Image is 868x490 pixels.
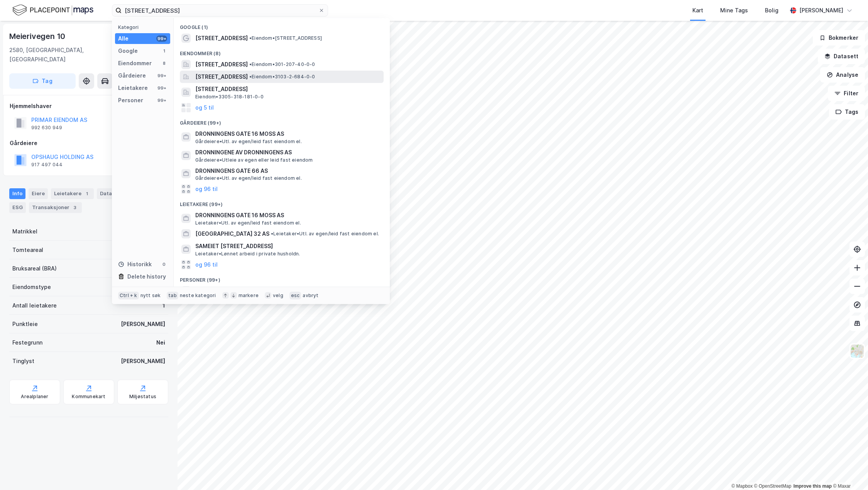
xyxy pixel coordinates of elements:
[9,73,76,89] button: Tag
[118,24,170,30] div: Kategori
[156,97,167,103] div: 99+
[118,34,129,43] div: Alle
[118,260,152,269] div: Historikk
[850,344,865,358] img: Z
[249,35,322,41] span: Eiendom • [STREET_ADDRESS]
[195,84,381,94] span: [STREET_ADDRESS]
[818,49,865,64] button: Datasett
[828,86,865,101] button: Filter
[129,394,156,400] div: Miljøstatus
[97,188,126,199] div: Datasett
[9,46,131,64] div: 2580, [GEOGRAPHIC_DATA], [GEOGRAPHIC_DATA]
[161,60,167,66] div: 8
[754,483,792,489] a: OpenStreetMap
[249,61,315,68] span: Eiendom • 301-207-40-0-0
[161,48,167,54] div: 1
[249,74,315,80] span: Eiendom • 3103-2-684-0-0
[122,5,318,16] input: Søk på adresse, matrikkel, gårdeiere, leietakere eller personer
[10,139,168,148] div: Gårdeiere
[174,44,390,58] div: Eiendommer (8)
[249,61,252,67] span: •
[9,188,25,199] div: Info
[121,357,165,366] div: [PERSON_NAME]
[271,231,379,237] span: Leietaker • Utl. av egen/leid fast eiendom el.
[83,190,91,198] div: 1
[692,6,703,15] div: Kart
[21,394,48,400] div: Arealplaner
[118,71,146,80] div: Gårdeiere
[195,72,248,81] span: [STREET_ADDRESS]
[12,3,93,17] img: logo.f888ab2527a4732fd821a326f86c7f29.svg
[195,148,381,157] span: DRONNINGENE AV DRONNINGENS AS
[118,96,143,105] div: Personer
[799,6,843,15] div: [PERSON_NAME]
[12,319,38,329] div: Punktleie
[156,338,165,347] div: Nei
[12,227,37,236] div: Matrikkel
[303,292,318,299] div: avbryt
[195,103,214,112] button: og 5 til
[174,18,390,32] div: Google (1)
[195,166,381,176] span: DRONNINGENS GATE 66 AS
[12,357,34,366] div: Tinglyst
[195,251,300,257] span: Leietaker • Lønnet arbeid i private husholdn.
[29,202,82,213] div: Transaksjoner
[12,264,57,273] div: Bruksareal (BRA)
[195,34,248,43] span: [STREET_ADDRESS]
[71,204,79,211] div: 3
[162,301,165,310] div: 1
[118,292,139,299] div: Ctrl + k
[249,35,252,41] span: •
[167,292,178,299] div: tab
[731,483,753,489] a: Mapbox
[720,6,748,15] div: Mine Tags
[156,73,167,79] div: 99+
[195,211,381,220] span: DRONNINGENS GATE 16 MOSS AS
[10,101,168,111] div: Hjemmelshaver
[195,242,381,251] span: SAMEIET [STREET_ADDRESS]
[829,104,865,120] button: Tags
[12,282,51,292] div: Eiendomstype
[195,139,302,145] span: Gårdeiere • Utl. av egen/leid fast eiendom el.
[121,319,165,329] div: [PERSON_NAME]
[174,195,390,209] div: Leietakere (99+)
[9,202,26,213] div: ESG
[794,483,832,489] a: Improve this map
[195,220,301,226] span: Leietaker • Utl. av egen/leid fast eiendom el.
[813,30,865,46] button: Bokmerker
[118,46,138,56] div: Google
[118,83,148,93] div: Leietakere
[118,59,152,68] div: Eiendommer
[72,394,105,400] div: Kommunekart
[156,35,167,42] div: 99+
[195,229,269,238] span: [GEOGRAPHIC_DATA] 32 AS
[289,292,301,299] div: esc
[820,67,865,83] button: Analyse
[829,453,868,490] div: Kontrollprogram for chat
[195,129,381,139] span: DRONNINGENS GATE 16 MOSS AS
[195,184,218,194] button: og 96 til
[140,292,161,299] div: nytt søk
[127,272,166,281] div: Delete history
[12,245,43,255] div: Tomteareal
[195,94,264,100] span: Eiendom • 3305-318-181-0-0
[12,301,57,310] div: Antall leietakere
[239,292,259,299] div: markere
[195,175,302,181] span: Gårdeiere • Utl. av egen/leid fast eiendom el.
[156,85,167,91] div: 99+
[829,453,868,490] iframe: Chat Widget
[271,231,273,237] span: •
[31,125,62,131] div: 992 630 949
[195,260,218,269] button: og 96 til
[174,271,390,285] div: Personer (99+)
[249,74,252,79] span: •
[195,157,313,163] span: Gårdeiere • Utleie av egen eller leid fast eiendom
[273,292,283,299] div: velg
[9,30,67,42] div: Meierivegen 10
[765,6,778,15] div: Bolig
[29,188,48,199] div: Eiere
[174,114,390,128] div: Gårdeiere (99+)
[161,261,167,267] div: 0
[51,188,94,199] div: Leietakere
[180,292,216,299] div: neste kategori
